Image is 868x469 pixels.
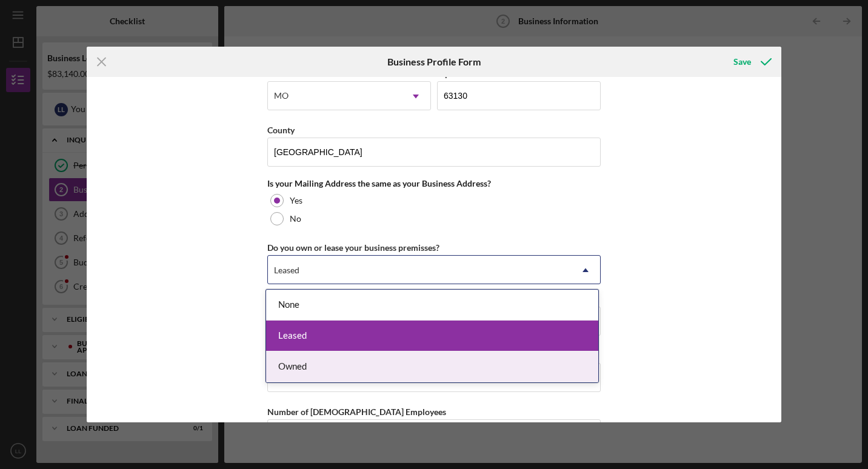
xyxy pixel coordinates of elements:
[266,321,598,351] div: Leased
[274,265,299,275] div: Leased
[267,179,601,188] div: Is your Mailing Address the same as your Business Address?
[290,214,301,224] label: No
[266,290,598,321] div: None
[274,91,289,101] div: MO
[267,407,446,417] label: Number of [DEMOGRAPHIC_DATA] Employees
[267,125,295,135] label: County
[290,196,302,205] label: Yes
[721,50,781,74] button: Save
[437,68,450,79] label: Zip
[387,56,481,67] h6: Business Profile Form
[733,50,751,74] div: Save
[266,351,598,382] div: Owned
